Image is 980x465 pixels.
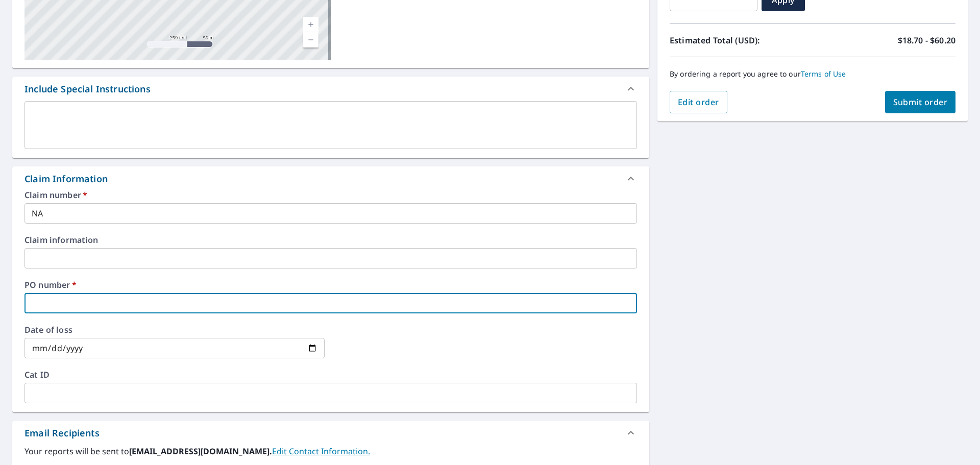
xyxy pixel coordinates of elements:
[12,77,649,101] div: Include Special Instructions
[801,69,846,79] a: Terms of Use
[24,326,325,334] label: Date of loss
[24,281,637,289] label: PO number
[303,32,318,47] a: Current Level 17, Zoom Out
[129,446,272,457] b: [EMAIL_ADDRESS][DOMAIN_NAME].
[24,426,100,440] div: Email Recipients
[893,96,948,108] span: Submit order
[272,446,370,457] a: EditContactInfo
[678,96,719,108] span: Edit order
[670,69,955,79] p: By ordering a report you agree to our
[670,34,813,46] p: Estimated Total (USD):
[12,421,649,445] div: Email Recipients
[898,34,955,46] p: $18.70 - $60.20
[24,371,637,379] label: Cat ID
[885,91,956,113] button: Submit order
[670,91,727,113] button: Edit order
[303,17,318,32] a: Current Level 17, Zoom In
[24,82,151,96] div: Include Special Instructions
[24,172,108,186] div: Claim Information
[24,236,637,244] label: Claim information
[24,191,637,199] label: Claim number
[12,166,649,191] div: Claim Information
[24,445,637,457] label: Your reports will be sent to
